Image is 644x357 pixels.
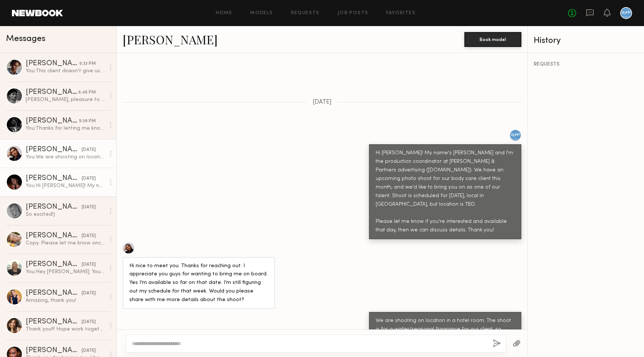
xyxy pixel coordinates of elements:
[26,89,78,96] div: [PERSON_NAME]
[26,211,105,218] div: So excited!)
[79,60,96,67] div: 6:33 PM
[26,318,82,326] div: [PERSON_NAME]
[26,96,105,103] div: [PERSON_NAME], pleasure to hear from you! Appreciate you reaching out. Definitely am interested a...
[26,261,82,268] div: [PERSON_NAME]
[82,290,96,297] div: [DATE]
[26,326,105,333] div: Thank you!!! Hope work together again 💘
[82,261,96,268] div: [DATE]
[250,11,273,16] a: Models
[26,117,79,125] div: [PERSON_NAME]
[26,154,105,161] div: You: We are shooting on location in a hotel room. The shoot is for a winter/seasonal fragrance fo...
[78,89,96,96] div: 6:45 PM
[534,62,638,67] div: REQUESTS
[26,297,105,304] div: Amazing, thank you!
[26,60,79,67] div: [PERSON_NAME]
[26,240,105,247] div: Copy. Please let me know once you have more details. My cell just in case [PHONE_NUMBER]
[26,175,82,182] div: [PERSON_NAME]
[464,36,521,42] a: Book model
[82,175,96,182] div: [DATE]
[129,262,268,305] div: Hi nice to meet you. Thanks for reaching out. I appreciate you guys for wanting to bring me on bo...
[123,31,218,47] a: [PERSON_NAME]
[216,11,233,16] a: Home
[82,233,96,240] div: [DATE]
[26,203,82,211] div: [PERSON_NAME]
[26,232,82,240] div: [PERSON_NAME]
[79,118,96,125] div: 5:39 PM
[26,347,82,354] div: [PERSON_NAME]
[464,32,521,47] button: Book model
[26,268,105,275] div: You: Hey [PERSON_NAME]. Your schedule is probably packed, so I hope you get to see these messages...
[6,35,45,43] span: Messages
[82,319,96,326] div: [DATE]
[26,67,105,75] div: You: This client doesn't give us much to work with. I can only offer your day rate at most.
[376,317,515,351] div: We are shooting on location in a hotel room. The shoot is for a winter/seasonal fragrance for our...
[534,37,638,45] div: History
[386,11,416,16] a: Favorites
[26,182,105,189] div: You: Hi [PERSON_NAME]! My name's [PERSON_NAME] and I'm the production coordinator at [PERSON_NAME...
[313,99,332,105] span: [DATE]
[376,149,515,235] div: Hi [PERSON_NAME]! My name's [PERSON_NAME] and I'm the production coordinator at [PERSON_NAME] & P...
[26,146,82,154] div: [PERSON_NAME]
[26,125,105,132] div: You: Thanks for letting me know! We are set for the 24th, so that's okay. Appreciate it and good ...
[82,204,96,211] div: [DATE]
[291,11,320,16] a: Requests
[82,146,96,154] div: [DATE]
[338,11,369,16] a: Job Posts
[82,347,96,354] div: [DATE]
[26,290,82,297] div: [PERSON_NAME]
